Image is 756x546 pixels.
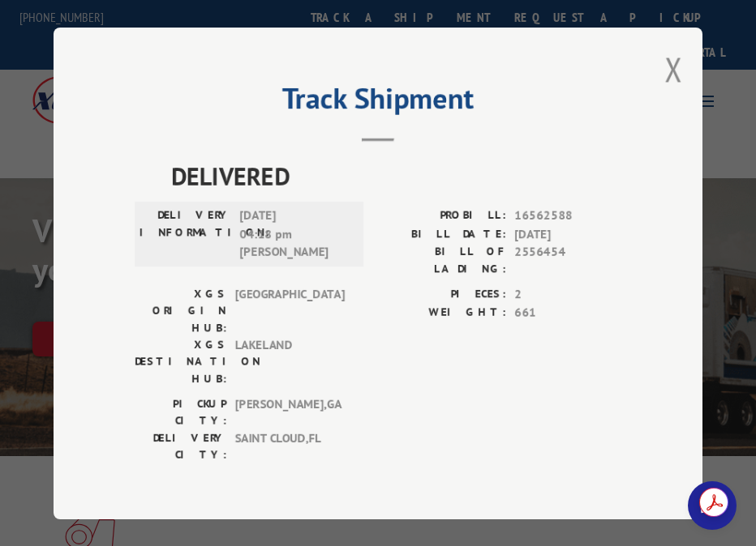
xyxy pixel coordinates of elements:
label: PICKUP CITY: [135,395,226,429]
span: [PERSON_NAME] , GA [234,395,344,429]
label: XGS DESTINATION HUB: [135,336,226,387]
span: [DATE] [514,224,621,243]
h2: Track Shipment [135,87,621,117]
label: PIECES: [378,285,506,304]
span: [GEOGRAPHIC_DATA] [234,285,344,336]
label: PROBILL: [378,207,506,225]
label: ESTIMATED DELIVERY TIME: [171,515,621,534]
span: DELIVERED [171,158,621,194]
span: 2556454 [514,243,621,277]
div: Open chat [688,481,737,530]
label: DELIVERY INFORMATION: [140,207,231,262]
button: Close modal [664,48,682,91]
span: LAKELAND [234,336,344,387]
span: 661 [514,303,621,322]
span: [DATE] 04:18 pm [PERSON_NAME] [239,207,349,262]
label: BILL DATE: [378,224,506,243]
label: BILL OF LADING: [378,243,506,277]
label: XGS ORIGIN HUB: [135,285,226,336]
span: 16562588 [514,207,621,225]
span: SAINT CLOUD , FL [234,429,344,463]
label: WEIGHT: [378,303,506,322]
label: DELIVERY CITY: [135,429,226,463]
span: 2 [514,285,621,304]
